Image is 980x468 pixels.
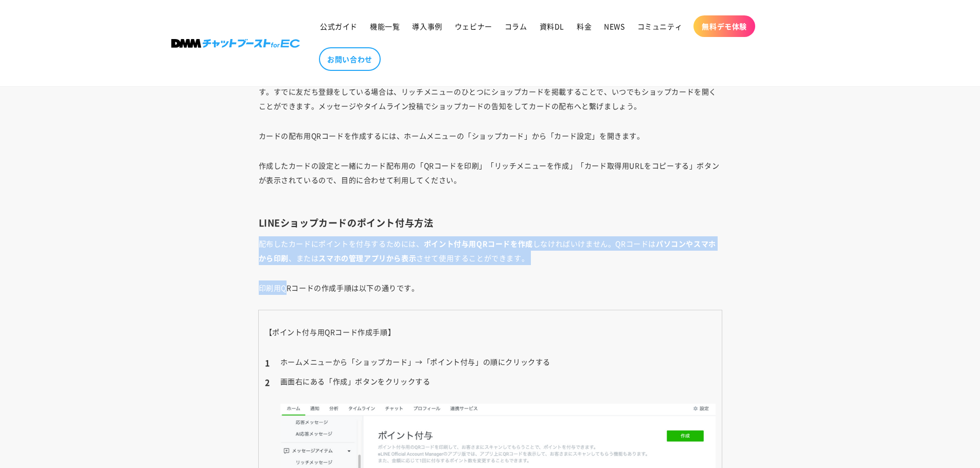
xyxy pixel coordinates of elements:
[259,236,722,265] p: 配布したカードにポイントを付与するためには、 しなければいけません。QRコードは 、または させて使用することができます。
[455,22,492,31] span: ウェビナー
[533,15,571,37] a: 資料DL
[320,22,358,31] span: 公式ガイド
[498,15,533,37] a: コラム
[318,253,416,263] b: スマホの管理アプリから表示
[259,280,722,295] p: 印刷用QRコードの作成手順は以下の通りです。
[598,15,631,37] a: NEWS
[505,22,527,31] span: コラム
[265,325,716,339] p: 【ポイント付与用QRコード作成手順】
[449,15,498,37] a: ウェビナー
[412,22,442,31] span: 導入事例
[577,22,592,31] span: 料金
[637,22,683,31] span: コミュニティ
[259,158,722,201] p: 作成したカードの設定と一緒にカード配布用の「QRコードを印刷」「リッチメニューを作成」「カード取得用URLをコピーする」ボタンが表示されているので、目的に合わせて利用してください。
[259,70,722,113] p: があります。もしまだ友だち登録がされていない場合、配布用のQRコードを読み込んだり、URL開くことで、自動で友だち登録がされます。すでに友だち登録をしている場合は、リッチメニューのひとつにショッ...
[364,15,406,37] a: 機能一覧
[540,22,564,31] span: 資料DL
[259,128,722,143] p: カードの配布用QRコードを作成するには、ホームメニューの「ショップカード」から「カード設定」を開きます。
[314,15,364,37] a: 公式ガイド
[631,15,689,37] a: コミュニティ
[259,217,722,229] h3: LINEショップカードのポイント付与方法
[171,39,300,48] img: 株式会社DMM Boost
[319,47,381,71] a: お問い合わせ
[265,354,716,369] li: ホームメニューから「ショップカード」→「ポイント付与」の順にクリックする
[327,54,372,64] span: お問い合わせ
[693,15,755,37] a: 無料デモ体験
[370,22,400,31] span: 機能一覧
[702,22,747,31] span: 無料デモ体験
[604,22,625,31] span: NEWS
[424,238,533,249] b: ポイント付与用QRコードを作成
[571,15,598,37] a: 料金
[406,15,448,37] a: 導入事例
